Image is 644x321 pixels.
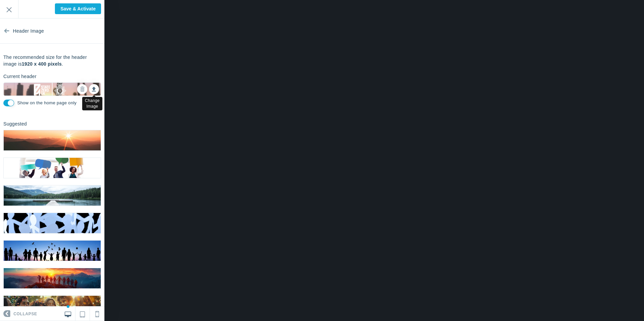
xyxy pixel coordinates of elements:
img: header_image_5.webp [4,241,101,261]
label: Show on the home page only [17,100,76,106]
span: Header Image [13,19,44,44]
img: header_image_3.webp [4,185,101,206]
img: header_image_6.webp [4,268,101,288]
h6: Suggested [3,121,27,127]
img: State%20Zero%20UKRP%207.png [4,62,101,116]
img: header_image_2.webp [4,158,101,178]
input: Save & Activate [55,3,101,14]
b: 1920 x 400 pixels [22,61,62,67]
span: Collapse [13,307,37,321]
p: The recommended size for the header image is . [3,54,101,67]
img: header_image_4.webp [4,213,101,233]
div: Change Image [82,97,102,110]
img: header_image_1.webp [4,130,101,150]
h6: Current header [3,74,36,79]
img: header_image_7.webp [4,296,101,316]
